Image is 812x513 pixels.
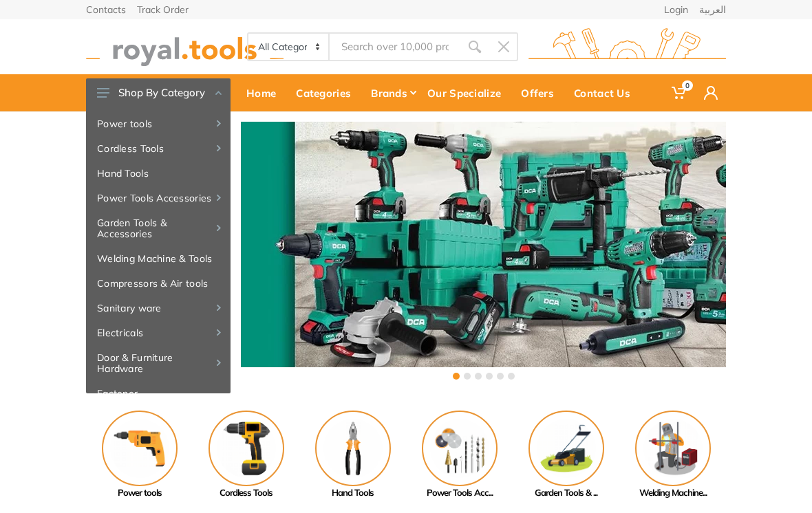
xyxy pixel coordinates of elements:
[86,271,231,296] a: Compressors & Air tools
[86,381,231,406] a: Fastener
[699,5,726,14] a: العربية
[86,161,231,186] a: Hand Tools
[513,411,619,500] a: Garden Tools & ...
[568,74,644,111] a: Contact Us
[635,411,711,486] img: Royal - Welding Machine & Tools
[86,345,231,381] a: Door & Furniture Hardware
[86,486,193,500] div: Power tools
[682,80,693,91] span: 0
[528,28,726,66] img: royal.tools Logo
[422,411,498,486] img: Royal - Power Tools Accessories
[209,411,284,486] img: Royal - Cordless Tools
[240,74,290,111] a: Home
[513,486,619,500] div: Garden Tools & ...
[290,78,365,107] div: Categories
[315,411,391,486] img: Royal - Hand Tools
[290,74,365,111] a: Categories
[86,136,231,161] a: Cordless Tools
[86,246,231,271] a: Welding Machine & Tools
[86,210,231,246] a: Garden Tools & Accessories
[86,5,126,14] a: Contacts
[528,411,604,486] img: Royal - Garden Tools & Accessories
[421,74,515,111] a: Our Specialize
[406,411,513,500] a: Power Tools Acc...
[663,74,696,111] a: 0
[86,78,231,107] button: Shop By Category
[193,486,299,500] div: Cordless Tools
[86,111,231,136] a: Power tools
[406,486,513,500] div: Power Tools Acc...
[515,74,568,111] a: Offers
[365,78,421,107] div: Brands
[193,411,299,500] a: Cordless Tools
[515,78,568,107] div: Offers
[86,186,231,210] a: Power Tools Accessories
[137,5,189,14] a: Track Order
[568,78,644,107] div: Contact Us
[619,486,726,500] div: Welding Machine...
[664,5,688,14] a: Login
[619,411,726,500] a: Welding Machine...
[240,78,290,107] div: Home
[299,411,406,500] a: Hand Tools
[86,28,284,66] img: royal.tools Logo
[299,486,406,500] div: Hand Tools
[86,320,231,345] a: Electricals
[86,411,193,500] a: Power tools
[330,32,460,61] input: Site search
[248,34,330,60] select: Category
[421,78,515,107] div: Our Specialize
[86,296,231,320] a: Sanitary ware
[102,411,178,486] img: Royal - Power tools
